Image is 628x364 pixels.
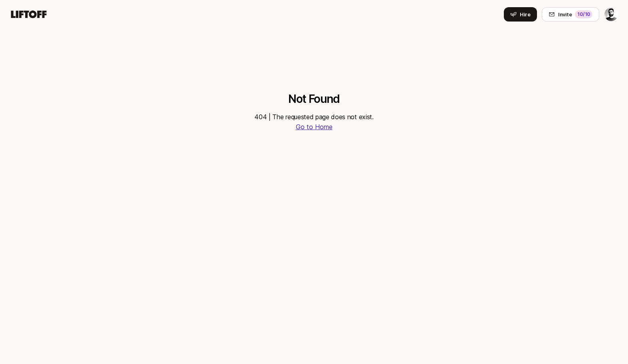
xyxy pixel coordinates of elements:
[558,10,572,18] span: Invite
[520,10,531,18] span: Hire
[542,7,599,22] button: Invite10/10
[296,122,333,132] a: Go to Home
[288,92,339,105] p: Not Found
[575,10,592,18] div: 10 /10
[254,112,373,122] p: 404 | The requested page does not exist.
[604,8,618,21] img: Jason Stewart
[604,7,618,22] button: Jason Stewart
[504,7,537,22] button: Hire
